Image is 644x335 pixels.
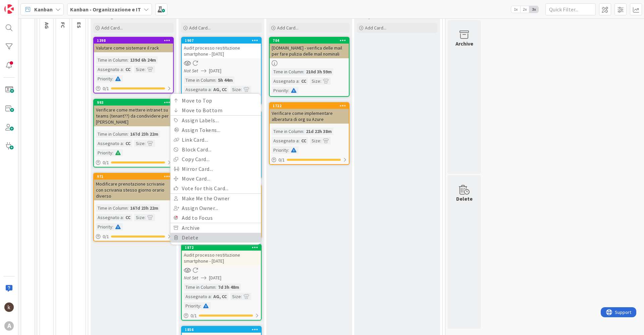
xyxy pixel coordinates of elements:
div: Time in Column [272,128,303,135]
span: 0 / 1 [103,233,109,240]
div: 1856 [185,327,261,332]
a: Block Card... [170,145,261,154]
div: Priority [96,149,112,156]
div: Time in Column [96,56,127,64]
span: : [123,214,124,221]
div: Priority [272,146,288,154]
span: Add Card... [189,25,211,31]
a: Assign Tokens... [170,125,261,135]
div: Size [230,86,241,93]
span: : [123,66,124,73]
div: Size [230,293,241,300]
div: A [4,321,14,331]
div: 1907 [182,38,261,44]
div: 971Modificare prenotazione scrivanie con scrivania stesso giorno orario diverso [94,174,173,200]
div: Assegnato a [96,66,123,73]
span: : [127,204,128,212]
div: Assegnato a [272,77,299,85]
a: Archive [170,223,261,233]
span: FC [60,22,66,28]
div: 1856 [182,327,261,333]
div: 1872Move to TopMove to BottomAssign Labels...Assign Tokens...Link Card...Block Card...Copy Card..... [182,245,261,251]
div: Audit processo restituzione smartphone - [DATE] [182,44,261,58]
span: : [112,75,113,82]
div: AG, CC [212,86,228,93]
span: Add Card... [277,25,299,31]
span: AG [44,22,50,29]
span: Support [14,1,31,9]
div: Size [134,140,145,147]
span: : [127,56,128,64]
div: 1872 [185,245,261,250]
div: 139d 6h 24m [128,56,158,64]
div: 5h 44m [216,76,234,84]
div: CC [124,66,132,73]
img: Visit kanbanzone.com [4,4,14,14]
span: Kanban [34,5,53,13]
div: Time in Column [96,130,127,138]
span: : [320,77,321,85]
a: Copy Card... [170,154,261,164]
a: Link Card... [170,135,261,145]
div: 7d 3h 48m [216,283,241,291]
div: 704[DOMAIN_NAME] - verifica delle mail per fare pulizia delle mail nominali [270,38,349,58]
i: Not Set [184,275,198,281]
span: : [215,76,216,84]
span: ES [76,22,83,28]
input: Quick Filter... [545,3,596,15]
div: 167d 23h 22m [128,130,160,138]
div: 1398 [97,38,173,43]
span: : [320,137,321,144]
span: : [200,302,201,310]
div: 971 [97,174,173,179]
div: Valutare come sistemare il rack [94,44,173,52]
div: 0/1 [182,312,261,320]
div: Time in Column [272,68,303,75]
div: 1722 [270,103,349,109]
div: Assegnato a [272,137,299,144]
div: 1907 [185,38,261,43]
div: CC [300,137,308,144]
div: 1398 [94,38,173,44]
div: 993 [97,100,173,105]
div: 1722Verificare come implementare alberatura di org su Azure [270,103,349,124]
i: Not Set [184,68,198,74]
div: 704 [270,38,349,44]
span: : [127,130,128,138]
div: Archive [455,40,473,48]
div: AG, CC [212,293,228,300]
span: : [211,293,212,300]
span: 0 / 1 [191,312,197,319]
a: Assign Owner... [170,203,261,213]
div: Verificare come implementare alberatura di org su Azure [270,109,349,124]
span: : [303,128,304,135]
span: 2x [520,6,529,13]
div: 167d 23h 22m [128,204,160,212]
div: Assegnato a [184,293,211,300]
span: : [303,68,304,75]
a: Move Card... [170,174,261,184]
div: Time in Column [96,204,127,212]
div: Time in Column [184,76,215,84]
div: 993Verificare come mettere intranet su teams (tenant??) da condividere per [PERSON_NAME] [94,99,173,126]
div: Delete [456,195,473,203]
div: Size [310,77,320,85]
a: Add to Focus [170,213,261,223]
span: : [299,137,300,144]
div: 1398Valutare come sistemare il rack [94,38,173,52]
a: Vote for this Card... [170,184,261,193]
span: 3x [529,6,538,13]
span: 0 / 1 [278,156,285,163]
div: 0/1 [94,158,173,167]
span: : [288,146,289,154]
div: Size [310,137,320,144]
a: Mirror Card... [170,164,261,174]
div: Assegnato a [96,214,123,221]
span: : [145,140,146,147]
a: Make Me the Owner [170,194,261,203]
div: Audit processo restituzione smartphone - [DATE] [182,251,261,265]
div: Size [134,66,145,73]
span: : [215,283,216,291]
div: CC [124,140,132,147]
div: 21d 22h 38m [304,128,333,135]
